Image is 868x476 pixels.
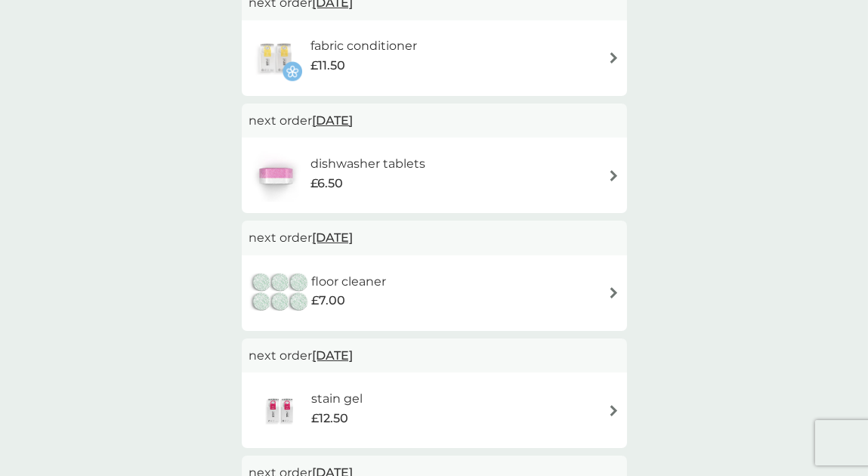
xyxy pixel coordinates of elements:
[313,223,354,252] span: [DATE]
[311,389,363,409] h6: stain gel
[608,405,619,416] img: arrow right
[249,149,302,202] img: dishwasher tablets
[249,346,619,366] p: next order
[249,228,619,248] p: next order
[249,384,311,437] img: stain gel
[249,111,619,131] p: next order
[311,291,345,311] span: £7.00
[313,106,354,135] span: [DATE]
[608,287,619,298] img: arrow right
[310,174,343,193] span: £6.50
[310,154,425,174] h6: dishwasher tablets
[313,341,354,370] span: [DATE]
[310,56,345,76] span: £11.50
[249,32,302,85] img: fabric conditioner
[249,267,311,320] img: floor cleaner
[310,36,417,56] h6: fabric conditioner
[311,272,386,292] h6: floor cleaner
[608,52,619,63] img: arrow right
[608,170,619,181] img: arrow right
[311,409,348,428] span: £12.50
